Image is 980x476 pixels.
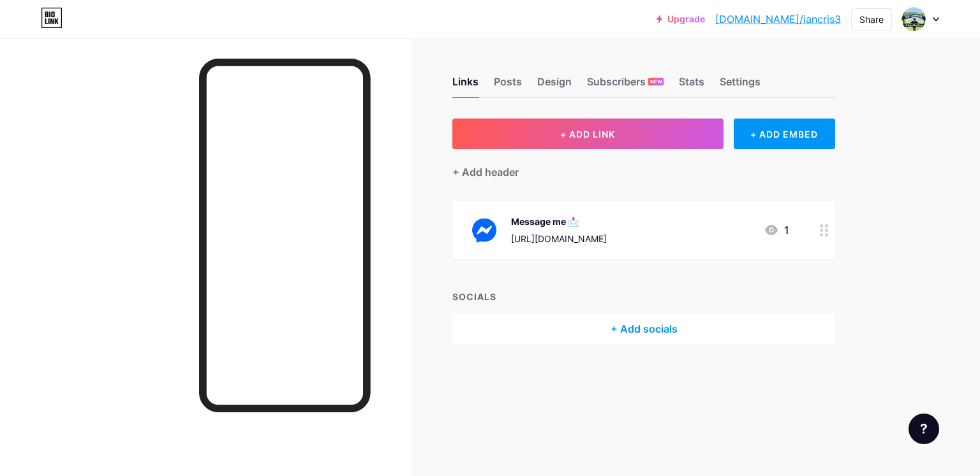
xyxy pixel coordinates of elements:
a: [DOMAIN_NAME]/iancris3 [715,11,841,27]
div: + ADD EMBED [734,119,835,149]
div: SOCIALS [452,290,835,303]
a: Upgrade [657,14,705,24]
span: NEW [650,78,662,85]
span: + ADD LINK [560,129,615,140]
div: Subscribers [587,74,664,97]
div: Message me 📩 [511,215,607,228]
button: + ADD LINK [452,119,724,149]
div: Posts [494,74,522,97]
div: [URL][DOMAIN_NAME] [511,232,607,245]
img: Message me 📩 [468,213,501,247]
div: Links [452,74,479,97]
div: Design [537,74,572,97]
div: Stats [679,74,704,97]
div: + Add header [452,164,519,180]
div: 1 [764,222,789,238]
div: + Add socials [452,314,835,344]
img: iancris3 [902,7,926,31]
div: Share [859,13,884,26]
div: Settings [720,74,761,97]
